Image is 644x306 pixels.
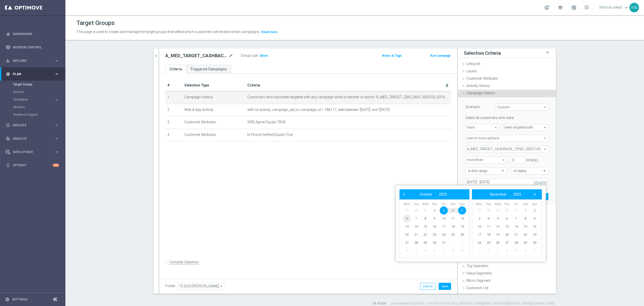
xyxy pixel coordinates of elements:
[6,27,59,41] div: Dashboard
[420,283,435,290] button: Cancel
[475,231,483,239] span: 17
[458,239,466,247] span: 2
[465,116,514,120] lable: Select all customers who were
[531,215,539,223] span: 9
[412,247,420,255] span: 4
[487,191,510,198] button: November
[534,180,548,184] i: [DATE]
[169,260,199,265] label: Complex Selection
[430,53,451,58] button: Run Campaign
[466,69,477,73] span: Layers
[403,206,411,215] span: 29
[512,239,520,247] span: 28
[165,116,182,129] td: 3
[440,239,448,247] span: 31
[510,191,525,198] button: 2025
[512,215,520,223] span: 7
[76,19,115,27] h1: Target Groups
[458,206,466,215] span: 5
[521,231,529,239] span: 22
[449,215,457,223] span: 11
[13,124,54,127] span: Execute
[485,247,493,255] span: 2
[412,223,420,231] span: 14
[5,297,10,302] i: settings
[12,298,27,301] a: Settings
[512,206,520,215] span: 31
[466,91,495,95] span: Campaign History
[485,231,493,239] span: 18
[403,247,411,255] span: 3
[440,223,448,231] span: 17
[403,239,411,247] span: 27
[6,137,59,141] button: track_changes Analyze keyboard_arrow_right
[13,98,59,102] button: Templates keyboard_arrow_right
[247,108,390,112] span: with no activity, campaign_opt_in, campaign_id = 186117, date between '[DATE]' and '[DATE]'
[6,32,59,36] button: equalizer Dashboard
[6,150,59,154] div: Data Studio keyboard_arrow_right
[6,123,10,128] i: play_circle_outline
[391,301,555,306] label: Last modified on [DATE] at 11:46 AM UTC+02:00 by [PERSON_NAME][EMAIL_ADDRESS][PERSON_NAME][DOMAIN...
[373,301,386,306] label: ID: 41524
[182,116,245,129] td: Customer Attributes
[473,191,538,198] bs-datepicker-navigation-view: ​ ​ ​
[458,223,466,231] span: 19
[430,202,439,206] th: weekday
[511,167,548,174] ng-select: of dates
[396,186,546,262] bs-daterangepicker-container: calendar
[401,191,407,198] span: ‹
[493,202,502,206] th: weekday
[382,53,402,58] button: Notes & Tags
[6,72,10,76] i: gps_fixed
[494,231,502,239] span: 19
[153,48,158,63] button: chevron_right
[54,97,59,102] i: keyboard_arrow_right
[512,247,520,255] span: 5
[440,231,448,239] span: 24
[13,88,65,96] div: Actions
[13,137,54,140] span: Analyze
[458,247,466,255] span: 9
[475,223,483,231] span: 10
[466,279,491,283] span: Micro Segment
[6,58,54,63] div: Explore
[503,239,511,247] span: 27
[503,223,511,231] span: 13
[421,239,429,247] span: 29
[421,247,429,255] span: 5
[229,53,233,59] i: mode_edit
[247,95,449,99] span: Customers who have been targeted with any campaign while a member of action "A_MED_TARGET_ZBR_DAI...
[165,104,182,116] td: 2
[466,62,480,66] span: Lifecycle
[502,202,512,206] th: weekday
[531,239,539,247] span: 30
[6,72,59,76] button: gps_fixed Plan keyboard_arrow_right
[182,80,245,91] th: Selection Type
[475,239,483,247] span: 24
[6,136,54,141] div: Analyze
[421,231,429,239] span: 22
[503,247,511,255] span: 4
[6,45,59,49] div: Mission Control
[6,123,59,127] button: play_circle_outline Execute keyboard_arrow_right
[421,202,430,206] th: weekday
[521,206,529,215] span: 1
[412,202,421,206] th: weekday
[511,202,521,206] th: weekday
[503,206,511,215] span: 30
[412,215,420,223] span: 7
[402,202,412,206] th: weekday
[13,159,53,172] a: Optibot
[466,286,489,290] span: Customer List
[403,223,411,231] span: 13
[512,223,520,231] span: 14
[449,247,457,255] span: 8
[531,206,539,215] span: 2
[448,202,458,206] th: weekday
[449,206,457,215] span: 4
[6,163,59,167] div: lightbulb Optibot +10
[545,49,550,56] i: close
[449,239,457,247] span: 1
